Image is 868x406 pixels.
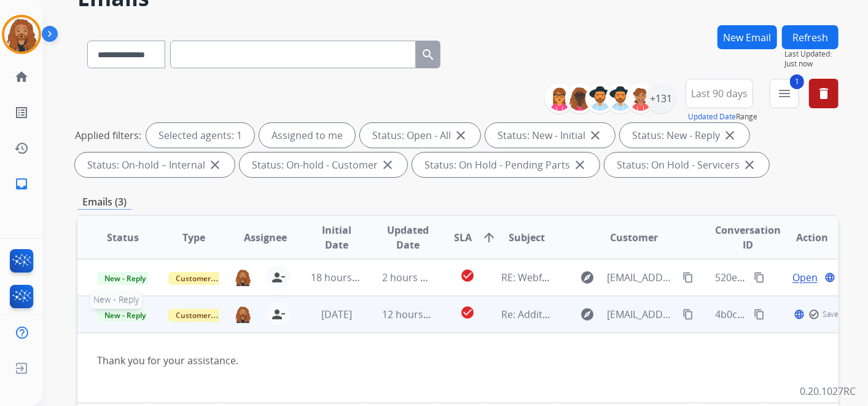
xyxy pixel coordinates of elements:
span: Last 90 days [691,91,748,96]
button: 1 [770,79,799,108]
span: Last Updated: [784,49,839,59]
th: Action [767,216,839,259]
img: agent-avatar [235,269,251,287]
p: Emails (3) [77,194,131,210]
p: Applied filters: [75,128,141,143]
span: [EMAIL_ADDRESS][DOMAIN_NAME] [607,307,675,322]
mat-icon: search [421,47,436,62]
button: Last 90 days [686,79,753,108]
mat-icon: explore [580,307,595,322]
mat-icon: person_remove [271,270,286,285]
mat-icon: close [722,128,737,143]
div: Status: Open - All [360,123,480,148]
mat-icon: close [453,128,468,143]
span: RE: Webform from [EMAIL_ADDRESS][DOMAIN_NAME] on [DATE] [501,271,796,284]
span: Assignee [244,230,287,245]
span: Customer Support [168,272,248,285]
span: Range [688,111,757,122]
span: Subject [509,230,545,245]
mat-icon: explore [580,270,595,285]
mat-icon: check_circle_outline [808,309,819,320]
mat-icon: delete [816,86,831,101]
span: Status [107,230,139,245]
span: [DATE] [321,308,352,321]
mat-icon: close [742,157,757,172]
mat-icon: close [208,157,222,172]
mat-icon: close [380,157,395,172]
mat-icon: arrow_upward [482,230,496,245]
div: Status: On-hold – Internal [75,153,235,177]
span: Type [182,230,205,245]
mat-icon: check_circle [460,305,475,320]
button: New Email [717,25,777,49]
span: Updated Date [383,223,434,252]
div: +131 [646,84,676,113]
div: Assigned to me [259,123,355,148]
mat-icon: person_remove [271,307,286,322]
img: agent-avatar [235,306,251,324]
span: Conversation ID [716,223,781,252]
span: Saved [823,309,843,319]
mat-icon: language [794,309,805,320]
mat-icon: inbox [14,177,29,191]
span: 1 [790,74,804,89]
img: avatar [4,17,39,52]
span: 2 hours ago [383,271,438,284]
span: Re: Additional Information Requested [501,308,675,321]
span: [EMAIL_ADDRESS][DOMAIN_NAME] [607,270,675,285]
span: Just now [784,59,839,69]
span: Open [792,270,818,285]
div: Selected agents: 1 [146,123,254,148]
mat-icon: menu [777,86,792,101]
span: Initial Date [311,223,362,252]
span: New - Reply [97,272,153,285]
div: Status: On Hold - Servicers [604,153,769,177]
div: Status: On-hold - Customer [240,153,407,177]
mat-icon: content_copy [754,309,765,320]
mat-icon: content_copy [682,272,694,283]
mat-icon: language [824,272,835,283]
mat-icon: check_circle [460,268,475,283]
span: SLA [454,230,472,245]
div: Status: New - Reply [620,123,749,148]
p: 0.20.1027RC [800,384,856,399]
div: Thank you for your assistance. [97,353,676,368]
mat-icon: content_copy [754,272,765,283]
span: Customer Support [168,309,248,322]
div: Status: New - Initial [485,123,615,148]
div: Status: On Hold - Pending Parts [412,153,600,177]
span: 18 hours ago [311,271,372,284]
mat-icon: home [14,70,29,84]
span: New - Reply [97,309,153,322]
mat-icon: history [14,141,29,156]
mat-icon: close [573,157,587,172]
span: 12 hours ago [383,308,444,321]
mat-icon: list_alt [14,105,29,120]
button: Updated Date [688,112,736,122]
span: New - Reply [90,290,142,309]
button: Refresh [782,25,839,49]
span: Customer [610,230,658,245]
mat-icon: close [588,128,603,143]
mat-icon: content_copy [682,309,694,320]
